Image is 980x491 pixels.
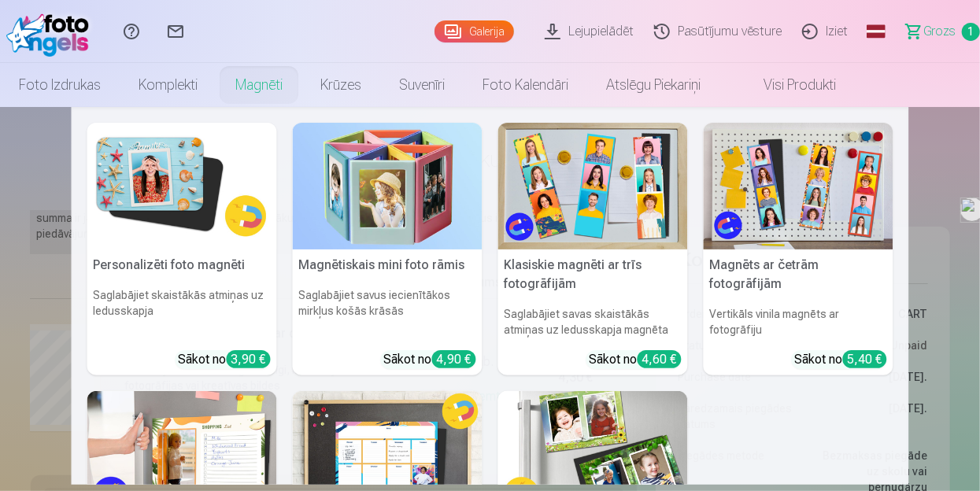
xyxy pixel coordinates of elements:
img: Magnēts ar četrām fotogrāfijām [704,123,893,249]
h6: Saglabājiet savas skaistākās atmiņas uz ledusskapja magnēta [498,300,688,344]
a: Galerija [435,20,514,42]
h6: Vertikāls vinila magnēts ar fotogrāfiju [704,300,893,344]
div: Sākot no [590,350,682,369]
div: Sākot no [179,350,271,369]
div: 4,90 € [432,350,476,368]
a: Klasiskie magnēti ar trīs fotogrāfijāmKlasiskie magnēti ar trīs fotogrāfijāmSaglabājiet savas ska... [498,123,688,375]
img: Personalizēti foto magnēti [87,123,277,249]
img: /fa1 [6,6,97,57]
div: Sākot no [795,350,887,369]
a: Magnēti [216,63,301,107]
h5: Personalizēti foto magnēti [87,249,277,281]
a: Suvenīri [380,63,464,107]
a: Foto kalendāri [464,63,587,107]
h5: Klasiskie magnēti ar trīs fotogrāfijām [498,249,688,300]
h6: Saglabājiet skaistākās atmiņas uz ledusskapja [87,281,277,344]
div: 3,90 € [227,350,271,368]
span: 1 [962,23,980,41]
a: Krūzes [301,63,380,107]
a: Personalizēti foto magnētiPersonalizēti foto magnētiSaglabājiet skaistākās atmiņas uz ledusskapja... [87,123,277,375]
span: Grozs [923,22,956,41]
img: Magnētiskais mini foto rāmis [293,123,483,249]
h5: Magnēts ar četrām fotogrāfijām [704,249,893,300]
a: Komplekti [120,63,216,107]
a: Magnēts ar četrām fotogrāfijāmMagnēts ar četrām fotogrāfijāmVertikāls vinila magnēts ar fotogrāfi... [704,123,893,375]
a: Visi produkti [719,63,855,107]
div: 4,60 € [638,350,682,368]
div: 5,40 € [843,350,887,368]
img: Klasiskie magnēti ar trīs fotogrāfijām [498,123,688,249]
h5: Magnētiskais mini foto rāmis [293,249,483,281]
a: Atslēgu piekariņi [587,63,719,107]
h6: Saglabājiet savus iecienītākos mirkļus košās krāsās [293,281,483,344]
div: Sākot no [384,350,476,369]
a: Magnētiskais mini foto rāmisMagnētiskais mini foto rāmisSaglabājiet savus iecienītākos mirkļus ko... [293,123,483,375]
